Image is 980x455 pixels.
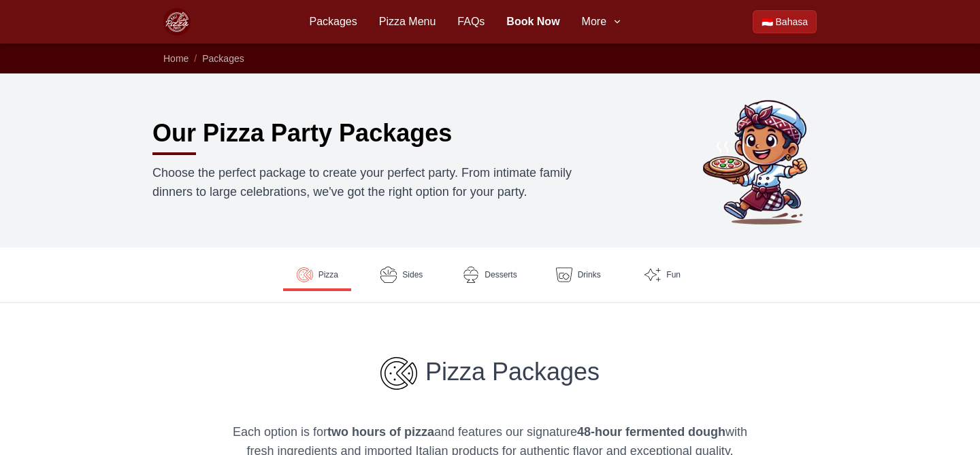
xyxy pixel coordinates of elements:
a: Desserts [452,258,527,291]
p: Choose the perfect package to create your perfect party. From intimate family dinners to large ce... [152,163,610,201]
img: Fun [644,267,661,283]
li: / [194,52,197,65]
span: More [582,14,606,30]
a: Drinks [544,258,612,291]
img: Desserts [463,267,479,283]
img: Pizza [380,357,417,390]
img: Sides [380,267,397,283]
img: Bali Pizza Party Logo [163,8,191,35]
strong: 48-hour fermented dough [577,425,725,439]
img: Bali Pizza Party Packages [697,95,828,226]
strong: two hours of pizza [327,425,434,439]
img: Pizza [297,267,313,283]
a: Book Now [506,14,559,30]
span: Drinks [578,269,601,280]
span: Fun [666,269,681,280]
a: Fun [629,258,697,291]
button: More [582,14,623,30]
h1: Our Pizza Party Packages [152,120,452,147]
a: Home [163,53,189,64]
img: Drinks [556,267,572,283]
a: FAQs [457,14,485,30]
a: Pizza Menu [379,14,436,30]
a: Beralih ke Bahasa Indonesia [753,10,817,33]
a: Packages [202,53,244,64]
h3: Pizza Packages [229,357,751,390]
a: Packages [309,14,357,30]
span: Desserts [485,269,517,280]
span: Pizza [318,269,338,280]
span: Bahasa [776,15,808,29]
a: Pizza [283,258,351,291]
span: Sides [402,269,423,280]
a: Sides [367,258,436,291]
